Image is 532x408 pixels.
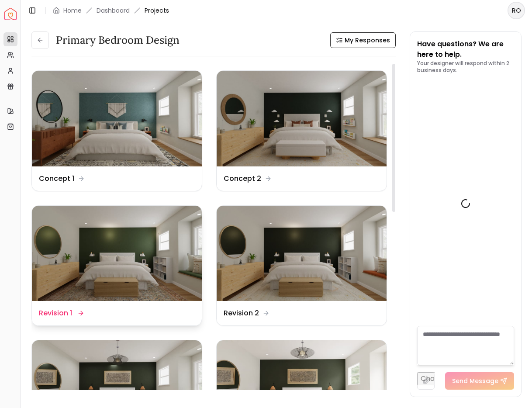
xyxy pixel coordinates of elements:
button: RO [508,2,525,19]
span: Projects [145,6,169,15]
a: Concept 2Concept 2 [216,70,387,191]
button: My Responses [330,32,396,48]
a: Concept 1Concept 1 [31,70,202,191]
img: Concept 2 [217,71,387,166]
a: Spacejoy [4,8,17,20]
span: RO [508,3,524,18]
img: Spacejoy Logo [4,8,17,20]
p: Your designer will respond within 2 business days. [417,60,515,74]
span: My Responses [345,36,390,45]
dd: Revision 2 [224,308,259,318]
img: Concept 1 [32,71,202,166]
dd: Revision 1 [39,308,72,318]
dd: Concept 2 [224,173,261,184]
a: Home [63,6,82,15]
a: Dashboard [97,6,130,15]
p: Have questions? We are here to help. [417,39,515,60]
img: Revision 2 [217,206,387,301]
dd: Concept 1 [39,173,74,184]
a: Revision 1Revision 1 [31,205,202,326]
a: Revision 2Revision 2 [216,205,387,326]
nav: breadcrumb [53,6,169,15]
img: Revision 1 [32,206,202,301]
h3: Primary Bedroom Design [56,33,180,47]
